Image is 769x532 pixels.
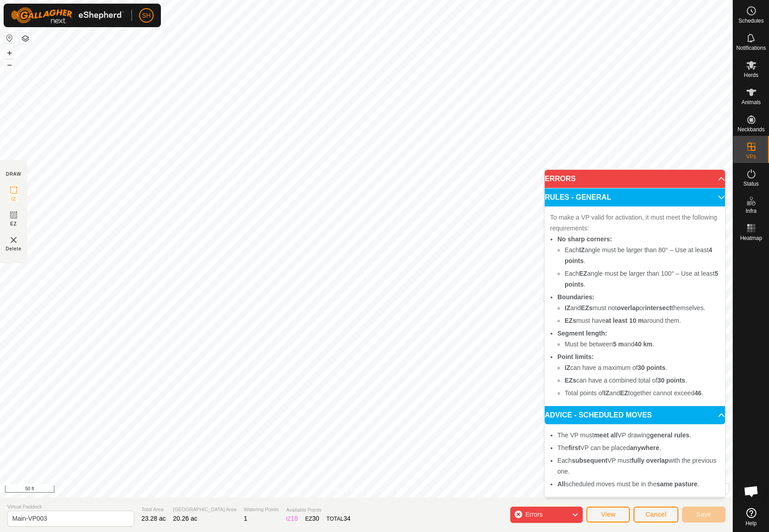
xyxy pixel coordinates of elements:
p-accordion-content: ADVICE - SCHEDULED MOVES [545,424,725,497]
b: No sharp corners: [557,235,612,243]
button: + [4,48,15,58]
span: Infra [745,208,756,214]
span: 20.26 ac [173,515,198,522]
span: Errors [525,511,542,518]
b: IZ [604,389,609,397]
b: EZs [581,304,593,312]
span: 18 [291,515,298,522]
b: 4 points [565,246,712,264]
a: Help [733,504,769,530]
p-accordion-content: RULES - GENERAL [545,206,725,406]
li: must have around them. [565,315,720,326]
span: Cancel [645,511,667,518]
li: The VP must VP drawing . [557,430,720,441]
b: All [557,480,566,488]
b: 30 points [658,377,685,384]
b: IZ [579,246,585,254]
b: subsequent [572,457,608,464]
div: IZ [286,514,298,523]
span: Help [745,521,757,526]
li: scheduled moves must be in the . [557,479,720,489]
b: Boundaries: [557,293,595,301]
span: RULES - GENERAL [545,194,611,201]
span: [GEOGRAPHIC_DATA] Area [173,506,237,513]
b: IZ [565,364,570,371]
span: VPs [746,154,756,159]
li: can have a combined total of . [565,375,720,386]
b: at least 10 m [605,317,643,324]
b: 5 points [565,270,718,288]
button: View [586,507,630,522]
b: fully overlap [631,457,668,464]
b: EZ [579,270,587,277]
b: anywhere [630,444,659,451]
p-accordion-header: ERRORS [545,170,725,188]
span: Status [743,181,759,187]
span: Save [696,511,711,518]
li: Each angle must be larger than 100° – Use at least . [565,268,720,290]
b: 5 m [613,340,624,348]
button: – [4,59,15,70]
span: SH [142,11,150,20]
span: Schedules [738,18,764,24]
span: Heatmap [740,235,762,241]
a: Privacy Policy [330,486,364,494]
span: EZ [10,220,17,227]
img: Gallagher Logo [11,7,124,24]
div: TOTAL [326,514,350,523]
span: Notifications [736,45,766,51]
span: 30 [312,515,319,522]
b: intersect [645,304,671,312]
li: Each angle must be larger than 80° – Use at least . [565,244,720,266]
span: Animals [741,100,761,105]
div: EZ [305,514,319,523]
b: 30 points [638,364,665,371]
button: Save [682,507,725,522]
button: Map Layers [20,33,31,44]
li: Total points of and together cannot exceed . [565,388,720,398]
li: can have a maximum of . [565,362,720,373]
span: Neckbands [737,127,764,132]
span: ADVICE - SCHEDULED MOVES [545,412,652,419]
b: Segment length: [557,330,607,337]
b: EZ [620,389,628,397]
span: 34 [343,515,351,522]
li: The VP can be placed . [557,442,720,453]
li: Must be between and . [565,339,720,350]
span: 1 [244,515,247,522]
b: Point limits: [557,353,594,360]
li: Each VP must with the previous one. [557,455,720,477]
span: Virtual Paddock [7,503,134,511]
div: Open chat [738,478,765,505]
p-accordion-header: ADVICE - SCHEDULED MOVES [545,406,725,424]
div: DRAW [6,171,21,177]
button: Reset Map [4,33,15,43]
span: View [601,511,615,518]
span: 23.28 ac [141,515,166,522]
p-accordion-header: RULES - GENERAL [545,188,725,206]
span: IZ [11,196,16,202]
b: meet all [594,431,618,439]
span: To make a VP valid for activation, it must meet the following requirements: [550,214,717,232]
img: VP [8,235,19,245]
b: EZs [565,317,576,324]
button: Cancel [634,507,678,522]
b: same pasture [657,480,697,488]
b: overlap [617,304,639,312]
b: IZ [565,304,570,312]
span: Available Points [286,506,350,514]
span: Total Area [141,506,166,513]
li: and must not or themselves. [565,302,720,313]
b: 46 [694,389,701,397]
b: general rules [650,431,689,439]
span: ERRORS [545,175,576,182]
span: Watering Points [244,506,279,513]
a: Contact Us [375,486,402,494]
b: 40 km [634,340,653,348]
span: Delete [6,245,22,252]
b: first [568,444,580,451]
span: Herds [744,72,758,78]
b: EZs [565,377,576,384]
